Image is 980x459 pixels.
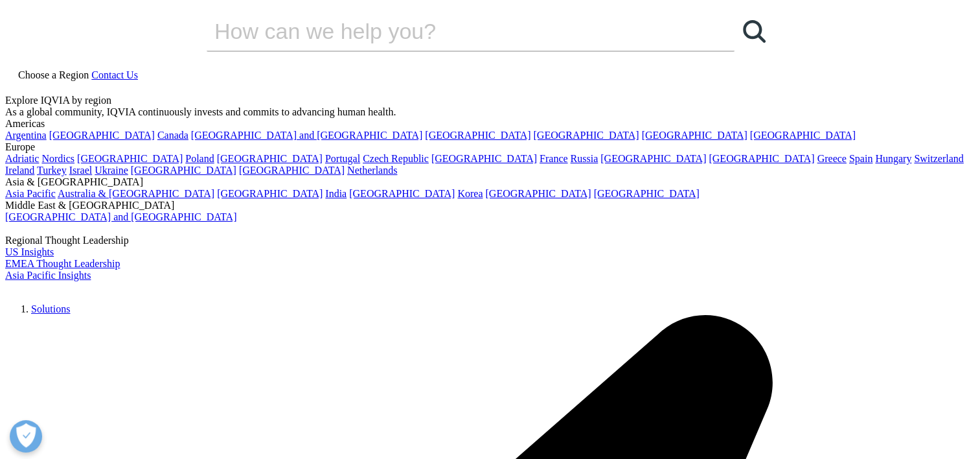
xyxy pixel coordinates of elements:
a: Asia Pacific Insights [5,270,91,281]
a: Israel [69,165,93,176]
a: Ireland [5,165,34,176]
a: [GEOGRAPHIC_DATA] [642,130,747,141]
div: Explore IQVIA by region [5,95,975,106]
a: India [325,188,347,199]
a: US Insights [5,246,54,257]
a: [GEOGRAPHIC_DATA] [49,130,155,141]
a: Asia Pacific [5,188,56,199]
a: [GEOGRAPHIC_DATA] [431,153,537,164]
a: Canada [157,130,188,141]
a: Russia [571,153,598,164]
a: [GEOGRAPHIC_DATA] [425,130,530,141]
a: [GEOGRAPHIC_DATA] [239,165,345,176]
a: [GEOGRAPHIC_DATA] [485,188,591,199]
a: [GEOGRAPHIC_DATA] [131,165,236,176]
button: Open Preferences [10,420,42,453]
span: Choose a Region [18,69,89,80]
a: Netherlands [347,165,397,176]
svg: Search [743,20,766,43]
div: Europe [5,141,975,153]
a: [GEOGRAPHIC_DATA] [600,153,706,164]
input: Search [207,12,698,51]
div: As a global community, IQVIA continuously invests and commits to advancing human health. [5,106,975,118]
a: Search [735,12,773,51]
a: [GEOGRAPHIC_DATA] [349,188,455,199]
div: Americas [5,118,975,130]
a: Ukraine [95,165,128,176]
a: [GEOGRAPHIC_DATA] [594,188,700,199]
a: Argentina [5,130,47,141]
a: Korea [457,188,483,199]
a: Solutions [31,303,70,314]
a: [GEOGRAPHIC_DATA] [709,153,814,164]
a: [GEOGRAPHIC_DATA] [217,153,323,164]
a: Nordics [41,153,74,164]
a: [GEOGRAPHIC_DATA] [217,188,323,199]
a: Czech Republic [363,153,429,164]
a: France [540,153,568,164]
a: [GEOGRAPHIC_DATA] [533,130,639,141]
a: [GEOGRAPHIC_DATA] and [GEOGRAPHIC_DATA] [5,211,236,222]
a: [GEOGRAPHIC_DATA] and [GEOGRAPHIC_DATA] [191,130,422,141]
a: Australia & [GEOGRAPHIC_DATA] [58,188,214,199]
div: Middle East & [GEOGRAPHIC_DATA] [5,200,975,211]
a: [GEOGRAPHIC_DATA] [750,130,856,141]
a: Adriatic [5,153,39,164]
a: Portugal [325,153,360,164]
div: Asia & [GEOGRAPHIC_DATA] [5,176,975,188]
div: Regional Thought Leadership [5,235,975,246]
a: Spain [849,153,872,164]
a: Greece [817,153,846,164]
a: Hungary [875,153,911,164]
a: Turkey [37,165,67,176]
a: Switzerland [914,153,963,164]
a: Poland [185,153,214,164]
a: Contact Us [91,69,138,80]
a: [GEOGRAPHIC_DATA] [77,153,183,164]
a: EMEA Thought Leadership [5,258,120,269]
